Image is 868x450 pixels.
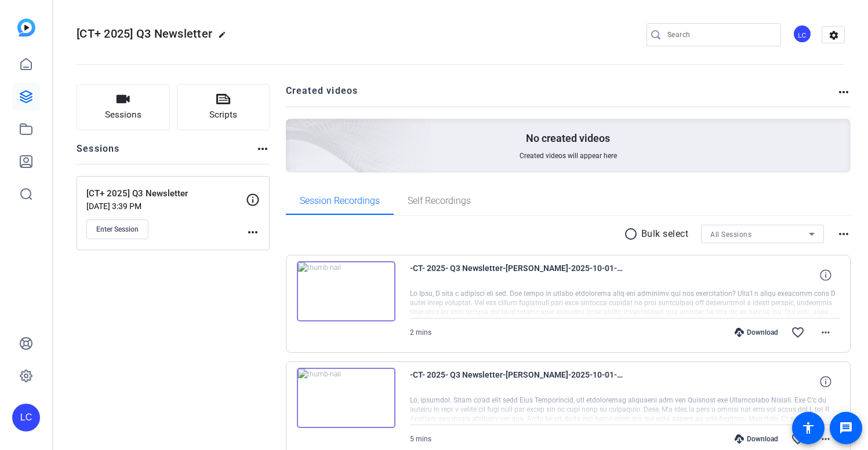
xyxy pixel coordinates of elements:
span: 2 mins [410,328,431,336]
mat-icon: more_horiz [246,225,260,239]
mat-icon: more_horiz [819,432,833,446]
p: Bulk select [641,227,689,241]
span: 5 mins [410,435,431,443]
span: Created videos will appear here [520,151,617,160]
span: Self Recordings [408,196,471,206]
span: -CT- 2025- Q3 Newsletter-[PERSON_NAME]-2025-10-01-11-56-00-175-0 [410,261,624,289]
p: [DATE] 3:39 PM [86,202,246,211]
div: LC [12,404,40,431]
mat-icon: radio_button_unchecked [624,227,641,241]
mat-icon: more_horiz [837,227,851,241]
img: Creted videos background [156,4,433,255]
span: Session Recordings [300,196,380,206]
h2: Sessions [77,142,120,164]
span: Sessions [105,108,141,122]
ngx-avatar: Letitia Cherry [793,24,813,45]
mat-icon: message [839,421,853,435]
mat-icon: more_horiz [819,325,833,339]
img: thumb-nail [297,261,395,321]
mat-icon: more_horiz [837,85,851,99]
button: Enter Session [86,219,148,239]
img: thumb-nail [297,368,395,428]
span: Scripts [209,108,237,122]
span: -CT- 2025- Q3 Newsletter-[PERSON_NAME]-2025-10-01-11-49-29-053-0 [410,368,624,396]
span: [CT+ 2025] Q3 Newsletter [77,27,212,41]
div: Download [729,434,784,444]
input: Search [667,28,772,42]
p: No created videos [526,131,610,145]
span: All Sessions [710,231,751,239]
h2: Created videos [286,84,837,107]
div: Download [729,328,784,337]
mat-icon: edit [218,31,232,45]
div: LC [793,24,812,43]
p: [CT+ 2025] Q3 Newsletter [86,187,246,200]
span: Enter Session [96,225,139,234]
button: Sessions [77,84,170,130]
mat-icon: more_horiz [256,142,270,156]
mat-icon: settings [822,27,845,44]
mat-icon: favorite_border [791,432,805,446]
mat-icon: favorite_border [791,325,805,339]
mat-icon: accessibility [801,421,815,435]
button: Scripts [177,84,270,130]
img: blue-gradient.svg [17,19,35,36]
